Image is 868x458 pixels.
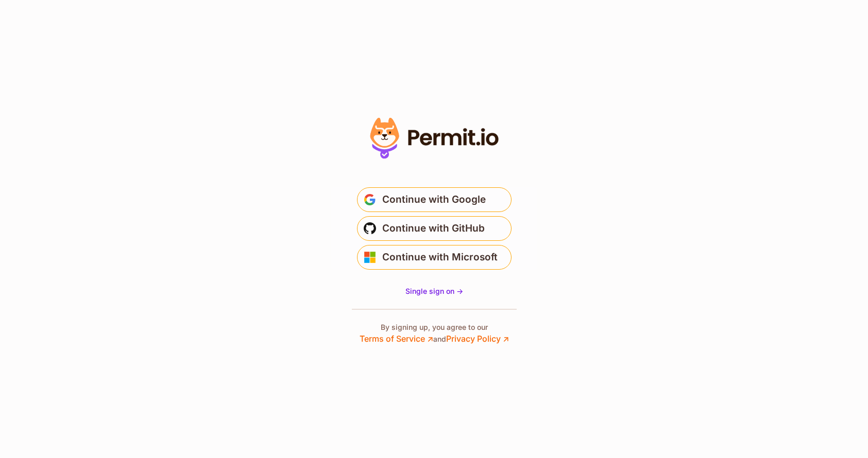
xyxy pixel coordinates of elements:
a: Terms of Service ↗ [360,333,433,344]
span: Single sign on -> [405,287,463,295]
button: Continue with GitHub [357,216,512,241]
button: Continue with Microsoft [357,245,512,270]
button: Continue with Google [357,187,512,212]
span: Continue with Microsoft [382,249,498,266]
span: Continue with GitHub [382,220,485,237]
a: Single sign on -> [405,286,463,296]
p: By signing up, you agree to our and [360,322,509,345]
a: Privacy Policy ↗ [446,333,509,344]
span: Continue with Google [382,191,486,208]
